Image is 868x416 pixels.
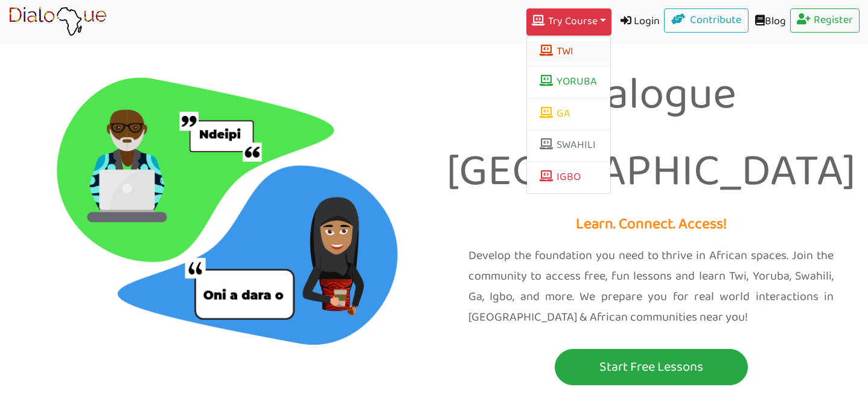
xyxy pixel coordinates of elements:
[555,349,748,385] button: Start Free Lessons
[790,8,860,33] a: Register
[527,41,610,62] button: TWI
[526,8,611,36] button: Try Course
[443,58,859,212] p: Dialogue [GEOGRAPHIC_DATA]
[558,356,745,379] p: Start Free Lessons
[748,8,790,36] a: Blog
[527,135,610,158] a: SWAHILI
[664,8,748,33] a: Contribute
[468,246,834,328] p: Develop the foundation you need to thrive in African spaces. Join the community to access free, f...
[527,103,610,126] a: GA
[443,349,859,385] a: Start Free Lessons
[443,212,859,238] p: Learn. Connect. Access!
[611,8,665,36] a: Login
[8,7,107,37] img: learn African language platform app
[527,71,610,94] a: YORUBA
[527,166,610,189] a: IGBO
